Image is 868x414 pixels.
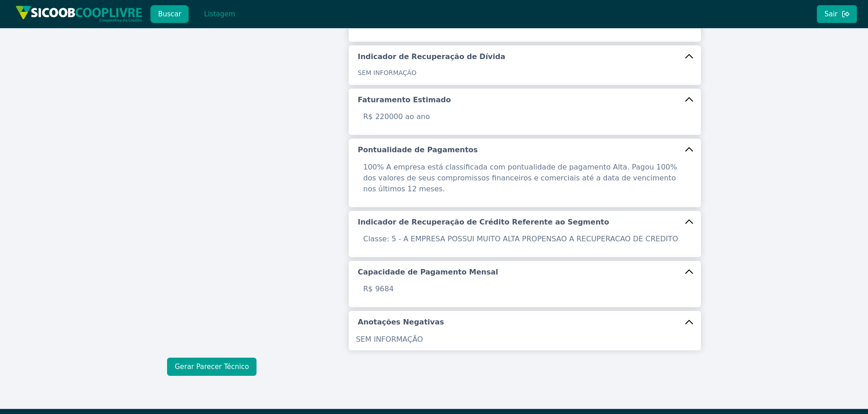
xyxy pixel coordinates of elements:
p: SEM INFORMAÇÃO [356,334,694,345]
p: 100% A empresa está classificada com pontualidade de pagamento Alta. Pagou 100% dos valores de se... [358,162,692,195]
span: SEM INFORMAÇÃO [358,69,416,76]
button: Capacidade de Pagamento Mensal [349,261,701,284]
button: Pontualidade de Pagamentos [349,139,701,161]
h5: Indicador de Recuperação de Crédito Referente ao Segmento [358,217,609,227]
button: Anotações Negativas [349,311,701,334]
h5: Faturamento Estimado [358,95,451,105]
button: Indicador de Recuperação de Crédito Referente ao Segmento [349,211,701,234]
button: Sair [817,5,857,23]
button: Faturamento Estimado [349,89,701,111]
button: Gerar Parecer Técnico [167,358,256,376]
h5: Anotações Negativas [358,317,444,327]
h5: Pontualidade de Pagamentos [358,145,478,155]
p: R$ 9684 [358,284,692,294]
img: img/sicoob_cooplivre.png [15,5,143,22]
button: Indicador de Recuperação de Dívida [349,45,701,68]
button: Listagem [196,5,243,23]
p: R$ 220000 ao ano [358,111,692,122]
button: Buscar [150,5,189,23]
h5: Capacidade de Pagamento Mensal [358,267,498,277]
h5: Indicador de Recuperação de Dívida [358,52,505,62]
p: Classe: 5 - A EMPRESA POSSUI MUITO ALTA PROPENSAO A RECUPERACAO DE CREDITO [358,234,692,244]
